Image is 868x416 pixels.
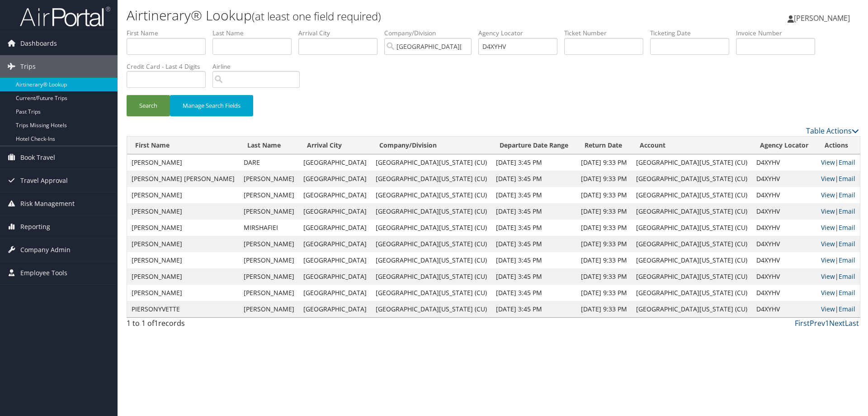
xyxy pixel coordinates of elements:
td: [GEOGRAPHIC_DATA][US_STATE] (CU) [371,154,491,171]
button: Search [127,95,170,116]
td: [GEOGRAPHIC_DATA][US_STATE] (CU) [632,220,752,236]
td: [GEOGRAPHIC_DATA] [299,220,371,236]
td: [PERSON_NAME] [127,268,239,285]
a: View [821,158,835,167]
a: Email [839,272,855,281]
span: Trips [20,55,36,78]
td: [GEOGRAPHIC_DATA][US_STATE] (CU) [371,236,491,252]
a: Last [845,318,859,328]
td: [GEOGRAPHIC_DATA][US_STATE] (CU) [632,236,752,252]
th: Last Name: activate to sort column ascending [239,137,299,154]
td: D4XYHV [752,171,816,187]
td: [DATE] 3:45 PM [491,268,576,285]
td: [DATE] 9:33 PM [576,220,632,236]
td: D4XYHV [752,285,816,301]
a: Email [839,191,855,199]
td: | [816,236,860,252]
label: Company/Division [384,29,478,38]
span: Risk Management [20,192,75,215]
a: View [821,288,835,297]
td: PIERSONYVETTE [127,301,239,317]
td: [GEOGRAPHIC_DATA] [299,203,371,220]
td: [PERSON_NAME] [239,252,299,268]
td: [DATE] 3:45 PM [491,154,576,171]
td: D4XYHV [752,220,816,236]
h1: Airtinerary® Lookup [127,6,615,25]
span: 1 [154,318,158,328]
button: Manage Search Fields [170,95,253,116]
td: D4XYHV [752,252,816,268]
td: DARE [239,154,299,171]
a: View [821,239,835,248]
td: [GEOGRAPHIC_DATA] [299,236,371,252]
td: [PERSON_NAME] [239,187,299,203]
td: [GEOGRAPHIC_DATA] [299,187,371,203]
td: [DATE] 3:45 PM [491,187,576,203]
a: View [821,256,835,264]
td: [DATE] 9:33 PM [576,301,632,317]
td: | [816,154,860,171]
a: View [821,207,835,215]
a: Email [839,256,855,264]
a: Email [839,207,855,215]
td: D4XYHV [752,187,816,203]
td: [GEOGRAPHIC_DATA][US_STATE] (CU) [371,301,491,317]
small: (at least one field required) [252,9,381,24]
td: [GEOGRAPHIC_DATA] [299,252,371,268]
td: [GEOGRAPHIC_DATA][US_STATE] (CU) [632,203,752,220]
td: D4XYHV [752,154,816,171]
td: [DATE] 9:33 PM [576,285,632,301]
label: Credit Card - Last 4 Digits [127,62,212,71]
a: Email [839,239,855,248]
td: [PERSON_NAME] [127,203,239,220]
span: Travel Approval [20,169,68,192]
td: [DATE] 3:45 PM [491,301,576,317]
td: [DATE] 3:45 PM [491,252,576,268]
label: First Name [127,29,212,38]
td: [DATE] 3:45 PM [491,220,576,236]
td: [GEOGRAPHIC_DATA][US_STATE] (CU) [371,268,491,285]
td: [GEOGRAPHIC_DATA] [299,268,371,285]
img: airportal-logo.png [20,6,110,27]
th: First Name: activate to sort column ascending [127,137,239,154]
td: [GEOGRAPHIC_DATA][US_STATE] (CU) [371,220,491,236]
td: | [816,187,860,203]
td: [GEOGRAPHIC_DATA][US_STATE] (CU) [632,187,752,203]
div: 1 to 1 of records [127,318,300,333]
span: [PERSON_NAME] [794,13,850,23]
td: [GEOGRAPHIC_DATA][US_STATE] (CU) [632,268,752,285]
a: View [821,191,835,199]
a: Prev [810,318,825,328]
td: [DATE] 9:33 PM [576,236,632,252]
td: [DATE] 9:33 PM [576,203,632,220]
td: [PERSON_NAME] [127,252,239,268]
td: [GEOGRAPHIC_DATA][US_STATE] (CU) [371,171,491,187]
td: | [816,220,860,236]
td: [PERSON_NAME] [239,301,299,317]
td: | [816,171,860,187]
a: View [821,174,835,183]
label: Ticket Number [564,29,650,38]
a: Email [839,223,855,232]
td: [DATE] 9:33 PM [576,154,632,171]
a: View [821,272,835,281]
td: [GEOGRAPHIC_DATA][US_STATE] (CU) [371,187,491,203]
th: Company/Division [371,137,491,154]
td: | [816,285,860,301]
span: Dashboards [20,32,57,55]
td: [GEOGRAPHIC_DATA] [299,154,371,171]
span: Employee Tools [20,262,67,284]
td: [GEOGRAPHIC_DATA][US_STATE] (CU) [632,252,752,268]
th: Agency Locator: activate to sort column ascending [752,137,816,154]
td: | [816,301,860,317]
a: View [821,223,835,232]
a: 1 [825,318,829,328]
td: [DATE] 9:33 PM [576,187,632,203]
a: Email [839,305,855,313]
td: [GEOGRAPHIC_DATA][US_STATE] (CU) [632,154,752,171]
td: [GEOGRAPHIC_DATA][US_STATE] (CU) [371,285,491,301]
a: First [795,318,810,328]
td: [GEOGRAPHIC_DATA] [299,285,371,301]
td: [DATE] 3:45 PM [491,203,576,220]
th: Actions [816,137,860,154]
